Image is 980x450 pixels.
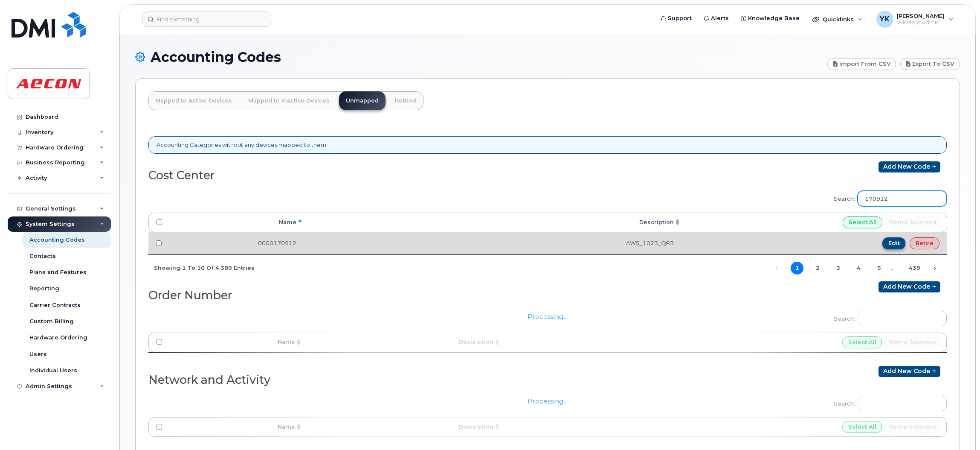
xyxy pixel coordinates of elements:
[943,413,974,444] iframe: Messenger Launcher
[135,50,823,64] h1: Accounting Codes
[304,232,681,254] td: AWS_1023_QR3
[241,91,336,110] a: Mapped to Inactive Devices
[170,213,304,232] th: Name: activate to sort column descending
[843,216,883,228] input: Select All
[879,366,940,377] a: Add new code
[900,58,960,70] a: Export to CSV
[879,161,940,172] a: Add new code
[882,237,906,249] a: Edit
[339,91,386,110] a: Unmapped
[304,213,681,232] th: Description: activate to sort column ascending
[852,262,865,275] a: 4
[885,264,900,271] span: …
[828,185,947,209] label: Search:
[910,237,939,249] a: Retire
[873,262,885,275] a: 5
[832,262,844,275] a: 3
[879,281,940,292] a: Add new code
[148,289,541,302] h2: Order Number
[148,260,255,275] div: Showing 1 to 10 of 4,389 entries
[148,91,239,110] a: Mapped to Active Devices
[770,262,783,275] a: Previous
[148,374,541,386] h2: Network and Activity
[388,91,423,110] a: Retired
[811,262,824,275] a: 2
[148,169,541,182] h2: Cost Center
[148,304,947,364] div: Processing...
[928,262,941,275] a: Next
[827,58,896,70] a: Import from CSV
[148,388,947,449] div: Processing...
[858,191,947,206] input: Search:
[170,232,304,254] td: 0000170912
[791,262,803,275] a: 1
[148,136,947,154] div: Accounting Categories without any devices mapped to them
[908,262,921,275] a: 439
